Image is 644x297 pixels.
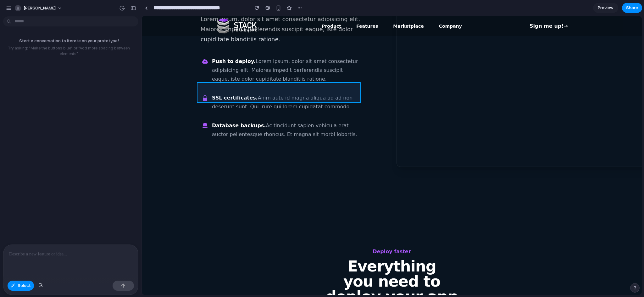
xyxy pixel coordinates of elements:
[422,7,426,13] span: →
[3,45,135,57] p: Try asking: "Make the buttons blue" or "Add more spacing between elements"
[70,106,215,121] dd: Ac tincidunt sapien vehicula erat auctor pellentesque rhoncus. Et magna sit morbi lobortis.
[388,6,426,14] a: Sign me up!
[18,283,31,289] span: Select
[598,5,613,11] span: Preview
[3,38,135,44] p: Start a conversation to iterate on your prototype!
[59,231,441,240] h2: Deploy faster
[297,6,320,14] a: Company
[214,6,236,14] a: Features
[70,79,116,85] dt: SSL certificates.
[626,5,638,11] span: Share
[180,6,199,14] a: Product
[8,281,34,291] button: Select
[24,5,56,11] span: [PERSON_NAME]
[251,6,282,14] a: Marketplace
[70,42,114,48] dt: Push to deploy.
[70,79,211,94] dd: Anim aute id magna aliqua ad ad non deserunt sunt. Qui irure qui lorem cupidatat commodo.
[70,42,216,66] dd: Lorem ipsum, dolor sit amet consectetur adipisicing elit. Maiores impedit perferendis suscipit ea...
[70,106,124,112] dt: Database backups.
[12,3,65,13] button: [PERSON_NAME]
[169,243,330,288] p: Everything you need to deploy your app
[622,3,642,13] button: Share
[593,3,618,13] a: Preview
